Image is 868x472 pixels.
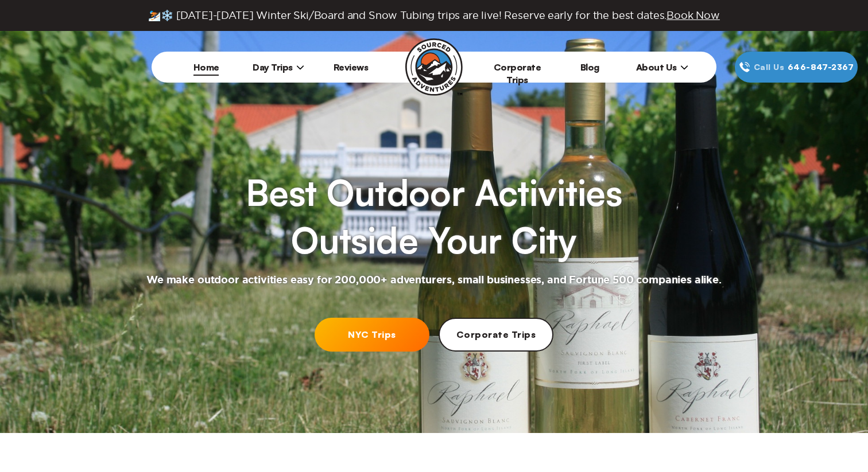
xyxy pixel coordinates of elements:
span: ⛷️❄️ [DATE]-[DATE] Winter Ski/Board and Snow Tubing trips are live! Reserve early for the best da... [148,9,720,22]
span: About Us [636,61,688,73]
span: Call Us [750,61,788,73]
h1: Best Outdoor Activities Outside Your City [246,169,622,264]
img: Sourced Adventures company logo [405,38,463,96]
span: Book Now [666,10,720,21]
a: Corporate Trips [494,61,541,85]
h2: We make outdoor activities easy for 200,000+ adventurers, small businesses, and Fortune 500 compa... [146,274,722,287]
a: Corporate Trips [439,318,553,352]
a: Blog [580,61,599,73]
span: 646‍-847‍-2367 [788,61,854,73]
a: NYC Trips [315,318,429,352]
a: Call Us646‍-847‍-2367 [735,52,858,83]
a: Reviews [334,61,369,73]
span: Day Trips [253,61,304,73]
a: Home [193,61,219,73]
